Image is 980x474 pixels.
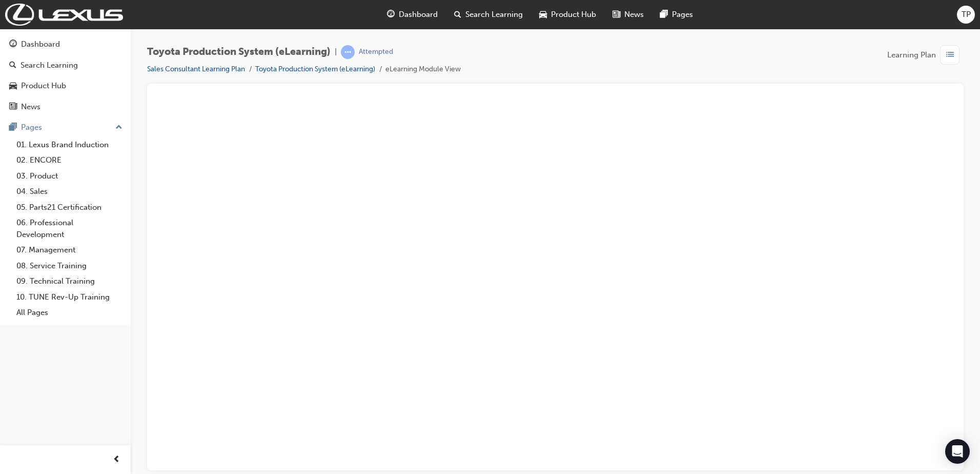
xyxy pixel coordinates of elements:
button: Pages [4,118,127,137]
a: pages-iconPages [652,4,701,25]
a: 03. Product [12,168,127,184]
a: 05. Parts21 Certification [12,200,127,215]
div: Search Learning [21,60,78,71]
a: news-iconNews [604,4,652,25]
span: car-icon [9,82,17,91]
button: Learning Plan [887,45,964,65]
div: Product Hub [21,80,66,92]
span: guage-icon [9,40,17,49]
span: list-icon [946,49,954,62]
span: pages-icon [660,8,668,21]
div: Attempted [359,47,393,57]
button: TP [957,6,975,24]
span: TP [962,9,971,21]
span: News [624,9,644,21]
a: 02. ENCORE [12,152,127,168]
a: All Pages [12,305,127,321]
a: search-iconSearch Learning [446,4,531,25]
span: Dashboard [399,9,438,21]
span: Pages [672,9,693,21]
a: guage-iconDashboard [379,4,446,25]
span: search-icon [9,61,16,70]
a: 04. Sales [12,184,127,200]
span: learningRecordVerb_ATTEMPT-icon [341,45,355,59]
a: News [4,97,127,116]
a: 10. TUNE Rev-Up Training [12,289,127,305]
a: 07. Management [12,242,127,258]
span: | [335,46,337,58]
span: news-icon [612,8,620,21]
span: prev-icon [113,453,120,466]
button: DashboardSearch LearningProduct HubNews [4,33,127,118]
div: Dashboard [21,38,60,50]
span: Product Hub [551,9,596,21]
span: Learning Plan [887,49,936,61]
a: Product Hub [4,76,127,95]
a: 01. Lexus Brand Induction [12,137,127,153]
a: 08. Service Training [12,258,127,274]
div: Open Intercom Messenger [945,439,970,464]
a: Dashboard [4,35,127,54]
div: News [21,101,40,113]
span: Search Learning [465,9,523,21]
a: Toyota Production System (eLearning) [255,65,375,73]
div: Pages [21,122,42,133]
a: 09. Technical Training [12,273,127,289]
span: pages-icon [9,123,17,132]
span: search-icon [454,8,461,21]
span: car-icon [539,8,547,21]
span: Toyota Production System (eLearning) [147,46,331,58]
li: eLearning Module View [385,64,461,75]
span: guage-icon [387,8,395,21]
a: Sales Consultant Learning Plan [147,65,245,73]
a: 06. Professional Development [12,215,127,242]
span: up-icon [115,121,122,134]
img: Trak [5,4,123,26]
a: car-iconProduct Hub [531,4,604,25]
span: news-icon [9,103,17,112]
a: Search Learning [4,56,127,75]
